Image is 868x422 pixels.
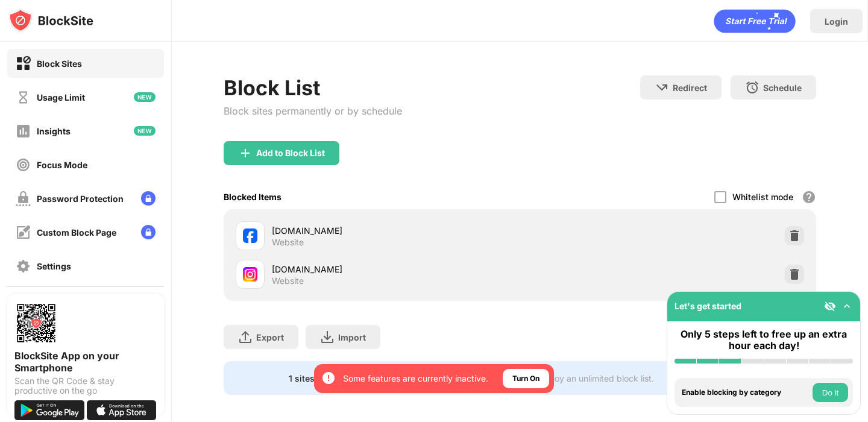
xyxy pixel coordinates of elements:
div: Password Protection [37,194,124,204]
img: omni-setup-toggle.svg [841,300,853,312]
img: new-icon.svg [134,92,156,102]
img: new-icon.svg [134,126,156,136]
div: Schedule [763,83,802,93]
img: download-on-the-app-store.svg [87,400,157,420]
button: Do it [813,383,848,402]
div: Settings [37,261,71,271]
img: logo-blocksite.svg [8,8,93,33]
img: get-it-on-google-play.svg [14,400,84,420]
img: eye-not-visible.svg [824,300,836,312]
div: Block sites permanently or by schedule [224,105,402,117]
div: Enable blocking by category [682,388,810,397]
div: Export [256,332,284,342]
div: animation [714,9,796,33]
div: Block List [224,75,402,100]
div: [DOMAIN_NAME] [272,263,520,276]
div: Let's get started [675,301,741,311]
div: Whitelist mode [732,192,793,202]
img: time-usage-off.svg [16,90,31,105]
div: [DOMAIN_NAME] [272,224,520,237]
img: focus-off.svg [16,157,31,172]
div: Website [272,276,304,286]
img: error-circle-white.svg [321,371,336,385]
img: block-on.svg [16,56,31,71]
div: Turn On [512,373,539,385]
div: Scan the QR Code & stay productive on the go [14,376,157,395]
div: Block Sites [37,58,82,69]
div: Some features are currently inactive. [343,373,488,385]
div: Blocked Items [224,192,281,202]
div: Focus Mode [37,160,87,170]
img: favicons [243,267,257,282]
div: Custom Block Page [37,227,116,238]
div: Insights [37,126,71,136]
img: lock-menu.svg [141,225,156,239]
div: Redirect [673,83,707,93]
div: Import [338,332,366,342]
div: Login [825,16,848,27]
img: lock-menu.svg [141,191,156,206]
div: Only 5 steps left to free up an extra hour each day! [675,329,853,351]
div: Add to Block List [256,148,325,158]
div: BlockSite App on your Smartphone [14,350,157,374]
img: options-page-qr-code.png [14,301,58,345]
img: insights-off.svg [16,124,31,139]
div: Usage Limit [37,92,85,102]
img: settings-off.svg [16,259,31,274]
img: customize-block-page-off.svg [16,225,31,240]
img: favicons [243,228,257,243]
img: password-protection-off.svg [16,191,31,206]
div: 1 sites left to add to your block list. [289,373,430,383]
div: Website [272,237,304,248]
